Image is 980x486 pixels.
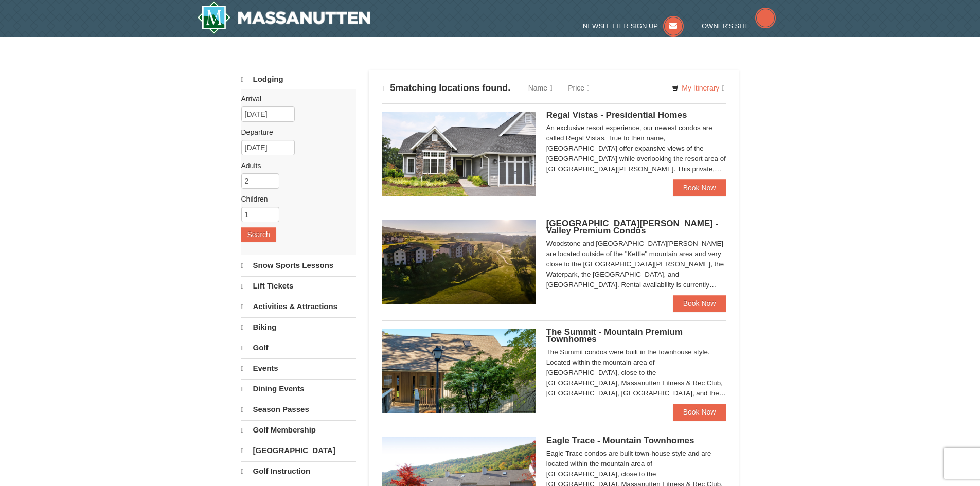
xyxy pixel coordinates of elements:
[665,80,731,96] a: My Itinerary
[382,112,536,196] img: 19218991-1-902409a9.jpg
[546,123,726,174] div: An exclusive resort experience, our newest condos are called Regal Vistas. True to their name, [G...
[241,461,356,481] a: Golf Instruction
[197,1,371,34] img: Massanutten Resort Logo
[382,329,536,413] img: 19219034-1-0eee7e00.jpg
[241,160,348,171] label: Adults
[241,256,356,275] a: Snow Sports Lessons
[560,78,597,98] a: Price
[241,317,356,337] a: Biking
[241,127,348,137] label: Departure
[241,441,356,460] a: [GEOGRAPHIC_DATA]
[241,379,356,399] a: Dining Events
[673,295,726,312] a: Book Now
[241,227,276,242] button: Search
[673,404,726,420] a: Book Now
[673,179,726,196] a: Book Now
[241,297,356,316] a: Activities & Attractions
[583,22,658,30] span: Newsletter Sign Up
[241,94,348,104] label: Arrival
[546,347,726,399] div: The Summit condos were built in the townhouse style. Located within the mountain area of [GEOGRAP...
[546,110,687,120] span: Regal Vistas - Presidential Homes
[546,327,683,344] span: The Summit - Mountain Premium Townhomes
[583,22,684,30] a: Newsletter Sign Up
[382,220,536,304] img: 19219041-4-ec11c166.jpg
[702,22,750,30] span: Owner's Site
[546,436,694,445] span: Eagle Trace - Mountain Townhomes
[241,194,348,204] label: Children
[521,78,560,98] a: Name
[702,22,776,30] a: Owner's Site
[241,70,356,89] a: Lodging
[241,420,356,440] a: Golf Membership
[546,219,719,236] span: [GEOGRAPHIC_DATA][PERSON_NAME] - Valley Premium Condos
[546,239,726,290] div: Woodstone and [GEOGRAPHIC_DATA][PERSON_NAME] are located outside of the "Kettle" mountain area an...
[241,276,356,296] a: Lift Tickets
[241,358,356,378] a: Events
[241,338,356,357] a: Golf
[241,400,356,419] a: Season Passes
[197,1,371,34] a: Massanutten Resort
